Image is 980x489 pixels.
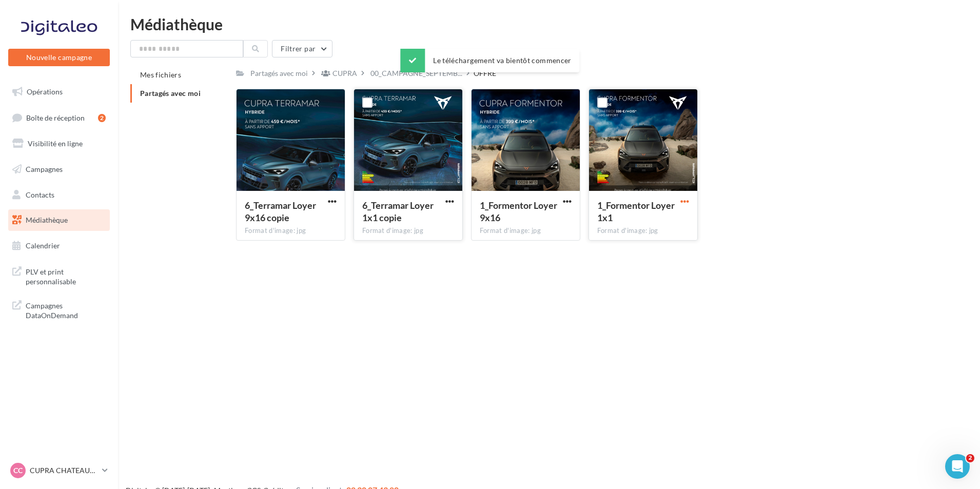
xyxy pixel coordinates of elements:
div: Le téléchargement va bientôt commencer [400,49,579,72]
p: CUPRA CHATEAUROUX [30,465,98,476]
span: Campagnes [26,165,63,173]
span: PLV et print personnalisable [26,265,106,287]
div: Médiathèque [130,16,968,32]
span: Boîte de réception [26,113,85,122]
a: Visibilité en ligne [6,133,112,154]
div: CUPRA [332,68,357,79]
span: Calendrier [26,241,60,250]
div: Format d'image: jpg [597,226,689,236]
a: CC CUPRA CHATEAUROUX [8,461,110,480]
span: CC [13,465,23,476]
iframe: Intercom live chat [945,454,970,479]
span: Visibilité en ligne [28,139,83,148]
a: Opérations [6,81,112,103]
a: Calendrier [6,235,112,257]
span: Médiathèque [26,216,68,224]
a: Campagnes [6,159,112,180]
span: 1_Formentor Loyer 9x16 [480,200,557,223]
div: Format d'image: jpg [245,226,337,236]
span: 00_CAMPAGNE_SEPTEMB... [370,68,462,79]
span: Contacts [26,190,54,199]
span: 2 [966,454,974,462]
span: Opérations [27,87,63,96]
div: Partagés avec moi [250,68,308,79]
span: 1_Formentor Loyer 1x1 [597,200,675,223]
div: Format d'image: jpg [480,226,572,236]
span: Mes fichiers [140,70,181,79]
div: Format d'image: jpg [362,226,454,236]
a: Médiathèque [6,209,112,231]
a: PLV et print personnalisable [6,261,112,291]
a: Contacts [6,184,112,206]
a: Boîte de réception2 [6,107,112,129]
span: Partagés avec moi [140,89,201,97]
span: Campagnes DataOnDemand [26,299,106,321]
a: Campagnes DataOnDemand [6,295,112,325]
span: 6_Terramar Loyer 1x1 copie [362,200,434,223]
button: Filtrer par [272,40,332,57]
span: 6_Terramar Loyer 9x16 copie [245,200,316,223]
div: 2 [98,114,106,122]
button: Nouvelle campagne [8,49,110,66]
